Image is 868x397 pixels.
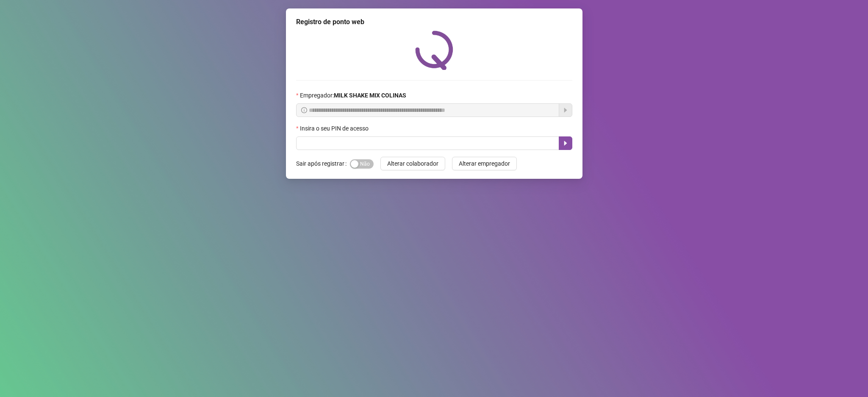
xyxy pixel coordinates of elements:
[296,157,350,170] label: Sair após registrar
[296,124,374,133] label: Insira o seu PIN de acesso
[296,17,572,27] div: Registro de ponto web
[380,157,445,170] button: Alterar colaborador
[387,159,438,168] span: Alterar colaborador
[459,159,510,168] span: Alterar empregador
[300,91,406,100] span: Empregador :
[562,140,569,147] span: caret-right
[301,107,307,113] span: info-circle
[452,157,517,170] button: Alterar empregador
[415,31,453,70] img: QRPoint
[334,92,406,99] strong: MILK SHAKE MIX COLINAS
